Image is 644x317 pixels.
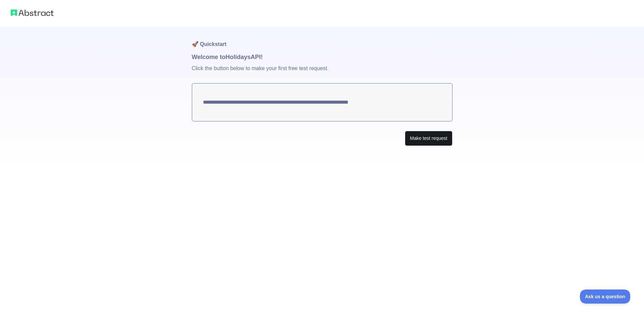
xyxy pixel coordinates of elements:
p: Click the button below to make your first free test request. [192,62,452,83]
img: Abstract logo [11,8,54,17]
iframe: Toggle Customer Support [580,289,631,304]
h1: 🚀 Quickstart [192,27,452,52]
h1: Welcome to Holidays API! [192,52,452,62]
button: Make test request [405,131,452,146]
